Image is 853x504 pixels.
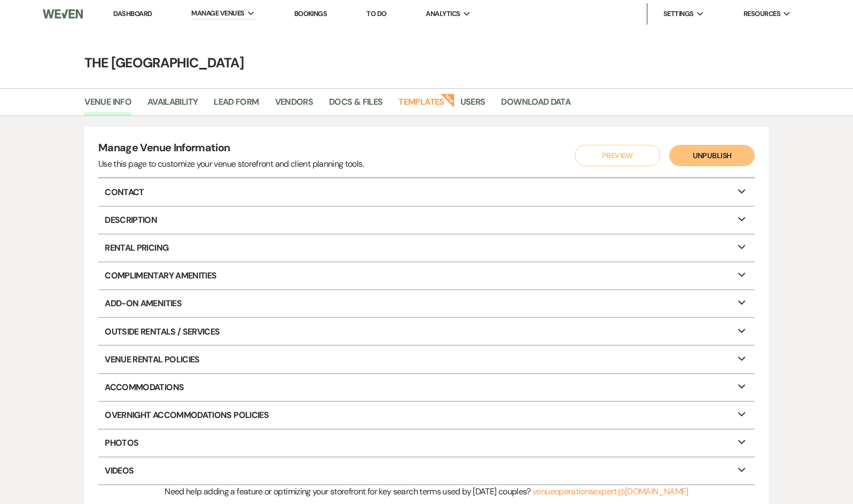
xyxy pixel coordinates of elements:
p: Accommodations [98,374,755,401]
h4: Manage Venue Information [98,140,364,158]
button: Preview [575,145,660,166]
a: Vendors [275,95,314,115]
span: Analytics [426,9,460,19]
a: Lead Form [214,95,259,115]
p: Videos [98,458,755,484]
a: Preview [572,145,658,166]
p: Description [98,207,755,234]
a: Bookings [294,9,327,18]
p: Add-On Amenities [98,290,755,317]
p: Overnight Accommodations Policies [98,402,755,429]
a: venueoperationsexpert@[DOMAIN_NAME] [533,486,688,497]
p: Rental Pricing [98,235,755,261]
a: To Do [366,9,386,18]
a: Availability [147,95,198,115]
p: Venue Rental Policies [98,346,755,373]
a: Templates [398,95,444,115]
strong: New [440,92,455,107]
h4: The [GEOGRAPHIC_DATA] [42,53,811,72]
div: Use this page to customize your venue storefront and client planning tools. [98,158,364,170]
a: Download Data [501,95,570,115]
span: Resources [744,9,780,19]
a: Venue Info [84,95,131,115]
a: Users [460,95,486,115]
span: Settings [663,9,694,19]
p: Complimentary Amenities [98,262,755,289]
p: Outside Rentals / Services [98,318,755,345]
button: Unpublish [669,145,755,166]
p: Contact [98,179,755,205]
a: Dashboard [113,9,152,18]
span: Manage Venues [191,8,244,19]
span: Need help adding a feature or optimizing your storefront for key search terms used by [DATE] coup... [165,486,530,497]
p: Photos [98,430,755,456]
img: Weven Logo [43,3,83,25]
a: Docs & Files [329,95,382,115]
